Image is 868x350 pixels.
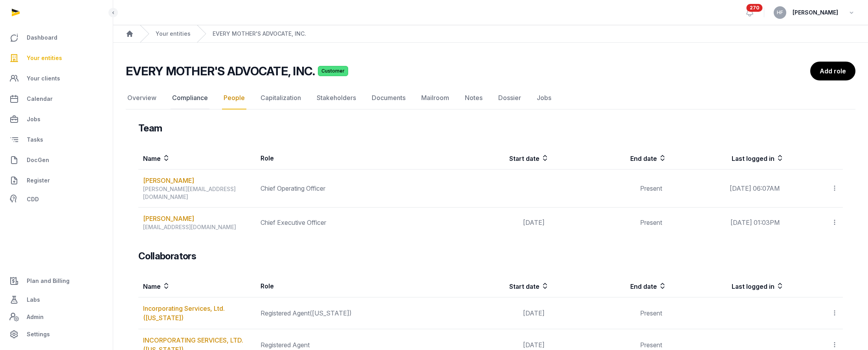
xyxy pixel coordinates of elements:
[640,184,662,192] span: Present
[138,275,256,297] th: Name
[256,297,432,329] td: Registered Agent
[432,297,549,329] td: [DATE]
[6,69,106,88] a: Your clients
[549,275,667,297] th: End date
[213,30,306,38] a: EVERY MOTHER'S ADVOCATE, INC.
[143,214,194,223] a: [PERSON_NAME]
[6,89,106,108] a: Calendar
[6,151,106,170] a: DocGen
[432,208,549,238] td: [DATE]
[640,309,662,317] span: Present
[6,272,106,290] a: Plan and Billing
[222,87,246,109] a: People
[497,87,523,109] a: Dossier
[126,87,158,109] a: Overview
[126,87,855,109] nav: Tabs
[6,290,106,309] a: Labs
[27,295,40,304] span: Labs
[143,304,225,322] a: Incorporating Services, Ltd. ([US_STATE])
[549,147,667,170] th: End date
[667,275,784,297] th: Last logged in
[318,66,348,76] span: Customer
[27,330,50,339] span: Settings
[640,341,662,349] span: Present
[143,223,255,231] div: [EMAIL_ADDRESS][DOMAIN_NAME]
[370,87,407,109] a: Documents
[27,276,70,286] span: Plan and Billing
[463,87,484,109] a: Notes
[27,135,43,144] span: Tasks
[535,87,553,109] a: Jobs
[256,170,432,208] td: Chief Operating Officer
[730,219,780,226] span: [DATE] 01:03PM
[6,309,106,325] a: Admin
[730,184,780,192] span: [DATE] 06:07AM
[774,6,786,19] button: HF
[27,312,44,322] span: Admin
[113,25,868,43] nav: Breadcrumb
[27,33,57,42] span: Dashboard
[27,94,53,104] span: Calendar
[27,195,39,204] span: CDD
[810,62,855,80] a: Add role
[143,176,194,185] a: [PERSON_NAME]
[310,309,352,317] span: ([US_STATE])
[6,130,106,149] a: Tasks
[640,219,662,226] span: Present
[6,191,106,207] a: CDD
[156,30,191,38] a: Your entities
[315,87,358,109] a: Stakeholders
[432,147,549,170] th: Start date
[667,147,784,170] th: Last logged in
[138,147,256,170] th: Name
[27,115,40,124] span: Jobs
[420,87,451,109] a: Mailroom
[138,250,196,262] h3: Collaborators
[259,87,303,109] a: Capitalization
[777,10,783,15] span: HF
[793,8,838,17] span: [PERSON_NAME]
[143,185,255,201] div: [PERSON_NAME][EMAIL_ADDRESS][DOMAIN_NAME]
[171,87,209,109] a: Compliance
[256,275,432,297] th: Role
[256,208,432,238] td: Chief Executive Officer
[6,325,106,344] a: Settings
[27,53,62,63] span: Your entities
[6,110,106,129] a: Jobs
[27,155,49,165] span: DocGen
[256,147,432,170] th: Role
[6,49,106,67] a: Your entities
[27,74,60,83] span: Your clients
[432,275,549,297] th: Start date
[6,171,106,190] a: Register
[747,4,763,12] span: 270
[27,176,50,185] span: Register
[6,28,106,47] a: Dashboard
[138,122,162,135] h3: Team
[126,64,315,78] h2: EVERY MOTHER'S ADVOCATE, INC.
